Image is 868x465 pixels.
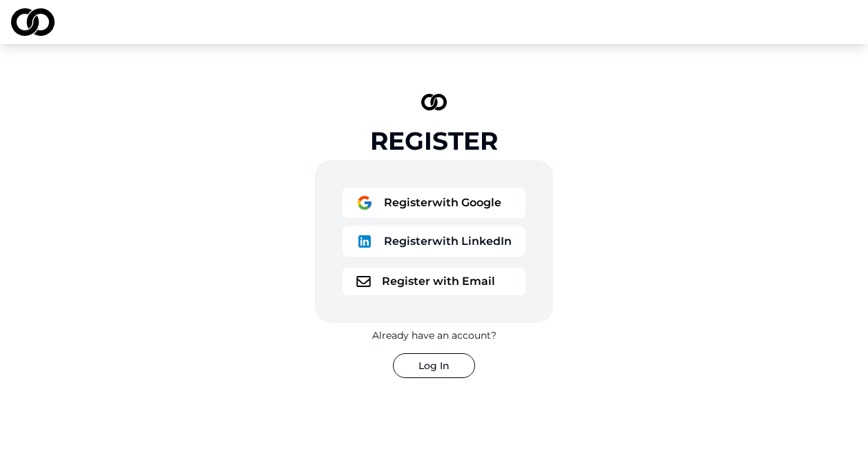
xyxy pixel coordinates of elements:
div: Already have an account? [372,328,496,342]
img: logo [356,276,371,287]
div: Register [370,127,498,155]
button: Log In [393,353,475,378]
button: logoRegister with Email [343,268,525,295]
img: logo [356,233,373,250]
img: logo [421,94,447,110]
img: logo [356,195,373,211]
img: logo [11,8,55,36]
button: logoRegisterwith Google [343,188,525,218]
button: logoRegisterwith LinkedIn [343,226,525,257]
